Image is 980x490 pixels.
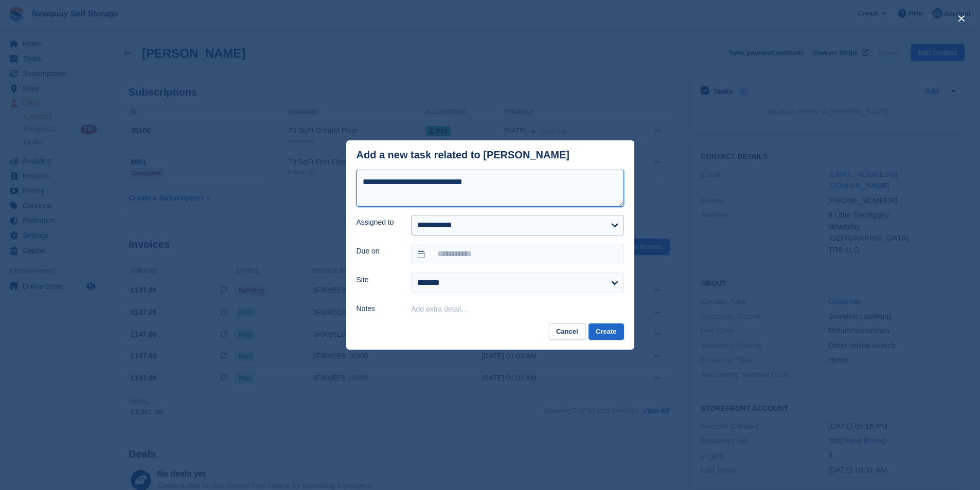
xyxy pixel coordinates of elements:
label: Site [357,275,399,285]
label: Assigned to [357,217,399,228]
button: Create [589,323,623,340]
button: Add extra detail… [411,305,468,313]
button: Cancel [549,323,585,340]
label: Due on [357,246,399,257]
div: Add a new task related to [PERSON_NAME] [357,149,570,161]
label: Notes [357,303,399,314]
button: close [953,10,970,27]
